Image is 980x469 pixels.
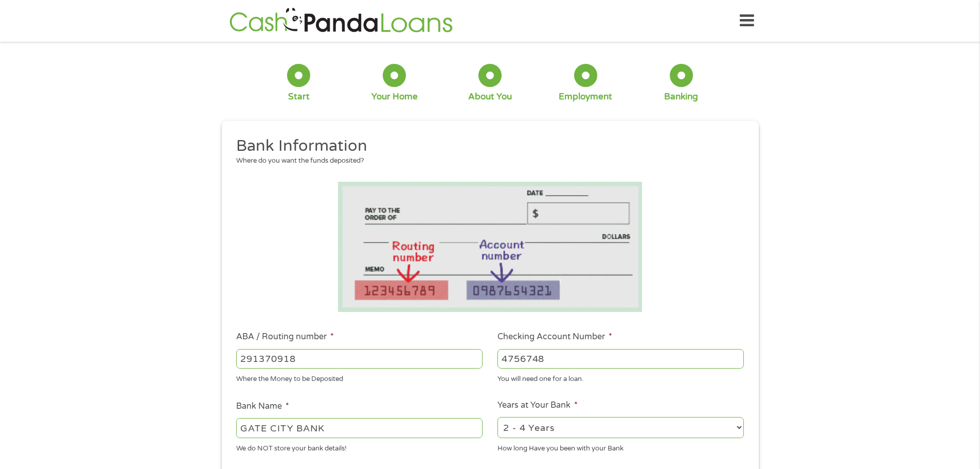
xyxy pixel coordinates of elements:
div: Employment [559,91,612,102]
img: Routing number location [338,182,643,312]
h2: Bank Information [236,136,736,157]
div: Where do you want the funds deposited? [236,156,736,166]
div: We do NOT store your bank details! [236,440,483,454]
label: Years at Your Bank [497,400,578,411]
label: ABA / Routing number [236,332,334,342]
input: 345634636 [497,349,744,369]
div: About You [468,91,512,102]
div: You will need one for a loan. [497,371,744,385]
div: Where the Money to be Deposited [236,371,483,385]
label: Checking Account Number [497,332,612,342]
div: How long Have you been with your Bank [497,440,744,454]
img: GetLoanNow Logo [226,6,456,36]
input: 263177916 [236,349,483,369]
div: Your Home [371,91,418,102]
label: Bank Name [236,401,289,412]
div: Start [288,91,310,102]
div: Banking [664,91,698,102]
